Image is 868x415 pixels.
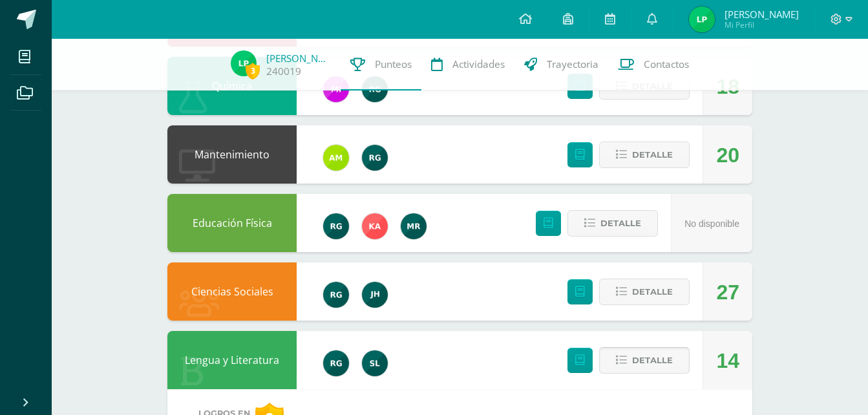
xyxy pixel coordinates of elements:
a: [PERSON_NAME][GEOGRAPHIC_DATA] [266,52,331,65]
img: 24ef3269677dd7dd963c57b86ff4a022.png [323,282,349,308]
div: 14 [716,332,739,390]
div: 27 [716,263,739,321]
span: Detalle [600,211,641,235]
span: Contactos [644,58,689,71]
span: No disponible [684,218,739,229]
span: Mi Perfil [725,19,799,30]
img: aeec87acf9f73d1a1c3505d5770713a8.png [362,350,388,376]
span: Detalle [632,348,673,372]
div: Educación Física [167,194,297,252]
a: Contactos [608,39,699,90]
img: 5bd285644e8b6dbc372e40adaaf14996.png [231,50,257,76]
a: Actividades [421,39,514,90]
a: Punteos [341,39,421,90]
button: Detalle [599,279,690,305]
img: 24ef3269677dd7dd963c57b86ff4a022.png [362,145,388,171]
button: Detalle [599,142,690,168]
span: Actividades [452,58,505,71]
span: 3 [246,63,260,79]
div: 20 [716,126,739,184]
a: Trayectoria [514,39,608,90]
button: Detalle [599,347,690,374]
div: Mantenimiento [167,125,297,184]
span: Trayectoria [547,58,598,71]
img: 760639804b77a624a8a153f578963b33.png [362,213,388,239]
span: [PERSON_NAME] [725,8,799,21]
img: dcbde16094ad5605c855cf189b900fc8.png [401,213,427,239]
span: Punteos [375,58,412,71]
button: Detalle [567,210,658,237]
img: 24ef3269677dd7dd963c57b86ff4a022.png [323,350,349,376]
div: Ciencias Sociales [167,262,297,321]
a: 240019 [266,65,301,78]
img: 5bd285644e8b6dbc372e40adaaf14996.png [689,6,715,32]
span: Detalle [632,143,673,167]
span: Detalle [632,280,673,304]
img: fb2ca82e8de93e60a5b7f1e46d7c79f5.png [323,145,349,171]
img: 24ef3269677dd7dd963c57b86ff4a022.png [323,213,349,239]
div: Lengua y Literatura [167,331,297,389]
img: 2f952caa3f07b7df01ee2ceb26827530.png [362,282,388,308]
